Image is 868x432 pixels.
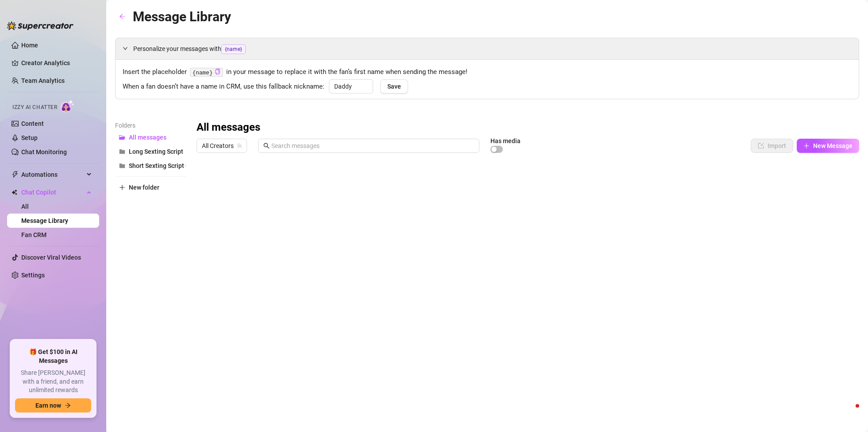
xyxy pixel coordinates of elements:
[797,139,859,153] button: New Message
[119,13,125,19] span: arrow-left
[21,231,46,238] a: Fan CRM
[21,217,68,224] a: Message Library
[21,134,38,141] a: Setup
[61,100,74,113] img: AI Chatter
[129,184,159,191] span: New folder
[12,103,57,112] span: Izzy AI Chatter
[21,56,92,70] a: Creator Analytics
[221,44,246,54] span: {name}
[12,171,19,178] span: thunderbolt
[21,148,67,156] a: Chat Monitoring
[803,143,810,149] span: plus
[129,162,196,169] span: Short Sexting Script 001
[116,38,859,59] div: Personalize your messages with{name}
[7,21,73,30] img: logo-BBDzfeDw.svg
[119,148,125,155] span: folder
[21,42,38,49] a: Home
[21,77,65,84] a: Team Analytics
[380,79,408,93] button: Save
[123,46,128,51] span: expanded
[838,402,859,423] iframe: Intercom live chat
[263,143,270,149] span: search
[65,402,71,409] span: arrow-right
[813,142,853,149] span: New Message
[15,398,91,413] button: Earn nowarrow-right
[271,141,474,151] input: Search messages
[115,180,186,195] button: New folder
[123,67,852,78] span: Insert the placeholder in your message to replace it with the fan’s first name when sending the m...
[21,167,84,182] span: Automations
[21,254,81,261] a: Discover Viral Videos
[21,272,45,279] a: Settings
[119,163,125,169] span: folder
[190,68,223,77] code: {name}
[129,134,166,141] span: All messages
[119,184,125,191] span: plus
[133,6,231,27] article: Message Library
[119,134,125,140] span: folder-open
[197,121,260,135] h3: All messages
[115,121,186,130] article: Folders
[21,203,29,210] a: All
[215,69,220,75] button: Click to Copy
[115,159,186,173] button: Short Sexting Script 001
[215,69,220,74] span: copy
[115,130,186,144] button: All messages
[15,369,91,395] span: Share [PERSON_NAME] with a friend, and earn unlimited rewards
[490,138,521,144] article: Has media
[21,185,84,199] span: Chat Copilot
[751,139,793,153] button: Import
[202,139,242,152] span: All Creators
[115,144,186,159] button: Long Sexting Script
[387,83,401,90] span: Save
[133,44,852,54] span: Personalize your messages with
[12,189,17,195] img: Chat Copilot
[237,143,242,148] span: team
[123,82,324,92] span: When a fan doesn’t have a name in CRM, use this fallback nickname:
[129,148,183,155] span: Long Sexting Script
[35,402,61,409] span: Earn now
[15,348,91,365] span: 🎁 Get $100 in AI Messages
[21,120,44,127] a: Content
